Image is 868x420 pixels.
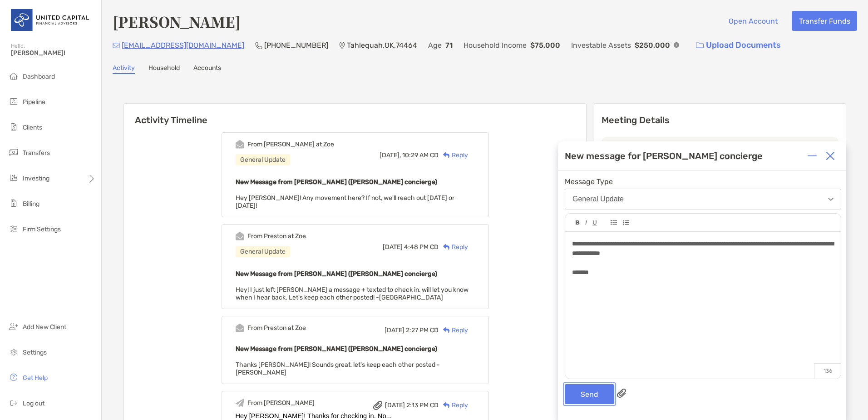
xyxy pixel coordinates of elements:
[113,64,135,74] a: Activity
[11,4,90,36] img: United Capital Logo
[828,198,833,201] img: Open dropdown arrow
[23,200,39,208] span: Billing
[236,345,437,353] b: New Message from [PERSON_NAME] ([PERSON_NAME] concierge)
[23,374,48,382] span: Get Help
[8,121,19,132] img: clients icon
[690,35,787,55] a: Upload Documents
[571,40,631,51] p: Investable Assets
[8,96,19,107] img: pipeline icon
[565,384,614,404] button: Send
[373,401,382,410] img: attachment
[565,150,763,161] div: New message for [PERSON_NAME] concierge
[592,220,597,225] img: Editor control icon
[23,73,55,80] span: Dashboard
[148,64,180,74] a: Household
[255,42,262,49] img: Phone Icon
[23,124,42,131] span: Clients
[236,286,469,301] span: Hey! I just left [PERSON_NAME] a message + texted to check in, will let you know when I hear back...
[113,43,120,48] img: Email Icon
[23,175,49,182] span: Investing
[113,11,241,32] h4: [PERSON_NAME]
[8,172,19,183] img: investing icon
[23,349,47,356] span: Settings
[8,346,19,357] img: settings icon
[122,40,244,51] p: [EMAIL_ADDRESS][DOMAIN_NAME]
[565,177,841,186] span: Message Type
[406,401,439,409] span: 2:13 PM CD
[23,323,66,331] span: Add New Client
[696,42,704,49] img: button icon
[443,244,450,250] img: Reply icon
[236,399,244,407] img: Event icon
[8,147,19,158] img: transfers icon
[439,150,468,160] div: Reply
[385,401,405,409] span: [DATE]
[792,11,857,31] button: Transfer Funds
[814,363,841,379] p: 136
[236,154,290,165] div: General Update
[443,402,450,408] img: Reply icon
[721,11,784,31] button: Open Account
[439,325,468,335] div: Reply
[11,49,96,57] span: [PERSON_NAME]!
[8,397,19,408] img: logout icon
[611,220,617,225] img: Editor control icon
[8,321,19,332] img: add_new_client icon
[23,225,61,233] span: Firm Settings
[8,372,19,383] img: get-help icon
[385,326,404,334] span: [DATE]
[443,327,450,333] img: Reply icon
[617,389,626,398] img: paperclip attachments
[8,198,19,209] img: billing icon
[572,195,624,203] div: General Update
[8,223,19,234] img: firm-settings icon
[236,194,454,210] span: Hey [PERSON_NAME]! Any movement here? If not, we'll reach out [DATE] or [DATE]!
[247,232,306,240] div: From Preston at Zoe
[236,232,244,240] img: Event icon
[339,42,345,49] img: Location Icon
[236,412,475,420] div: Hey [PERSON_NAME]! Thanks for checking in. No...
[622,220,629,225] img: Editor control icon
[439,242,468,252] div: Reply
[565,189,841,210] button: General Update
[808,151,817,160] img: Expand or collapse
[124,104,586,125] h6: Activity Timeline
[23,149,50,157] span: Transfers
[193,64,221,74] a: Accounts
[8,70,19,81] img: dashboard icon
[530,40,560,51] p: $75,000
[247,140,334,148] div: From [PERSON_NAME] at Zoe
[585,220,587,225] img: Editor control icon
[236,324,244,332] img: Event icon
[23,400,44,407] span: Log out
[264,40,328,51] p: [PHONE_NUMBER]
[236,178,437,186] b: New Message from [PERSON_NAME] ([PERSON_NAME] concierge)
[236,361,440,376] span: Thanks [PERSON_NAME]! Sounds great, let's keep each other posted -[PERSON_NAME]
[236,140,244,149] img: Event icon
[247,324,306,332] div: From Preston at Zoe
[428,40,442,51] p: Age
[236,270,437,278] b: New Message from [PERSON_NAME] ([PERSON_NAME] concierge)
[404,243,439,251] span: 4:48 PM CD
[674,42,679,48] img: Info Icon
[247,399,315,407] div: From [PERSON_NAME]
[380,151,401,159] span: [DATE],
[347,40,417,51] p: Tahlequah , OK , 74464
[445,40,453,51] p: 71
[23,98,45,106] span: Pipeline
[406,326,439,334] span: 2:27 PM CD
[635,40,670,51] p: $250,000
[443,152,450,158] img: Reply icon
[236,246,290,257] div: General Update
[826,151,835,160] img: Close
[383,243,403,251] span: [DATE]
[602,115,838,126] p: Meeting Details
[439,400,468,410] div: Reply
[576,220,580,225] img: Editor control icon
[464,40,527,51] p: Household Income
[402,151,439,159] span: 10:29 AM CD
